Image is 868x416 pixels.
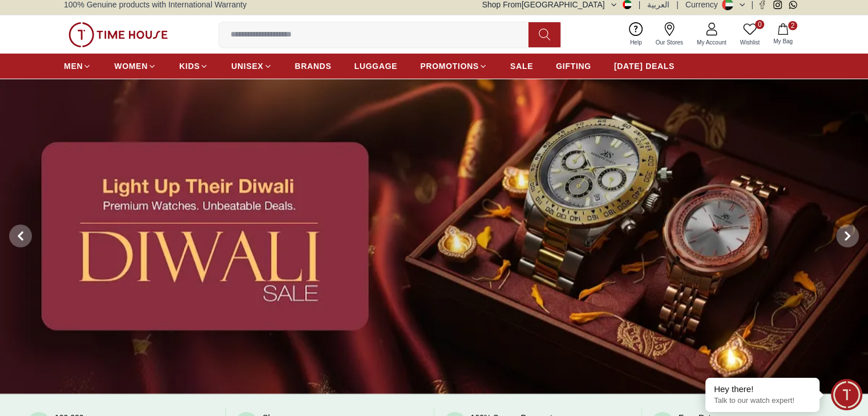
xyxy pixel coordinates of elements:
[354,60,398,72] span: LUGGAGE
[758,1,766,9] a: Facebook
[420,56,487,76] a: PROMOTIONS
[773,1,782,9] a: Instagram
[769,37,797,46] span: My Bag
[64,60,83,72] span: MEN
[179,56,208,76] a: KIDS
[295,60,332,72] span: BRANDS
[755,20,764,29] span: 0
[354,56,398,76] a: LUGGAGE
[831,379,862,410] div: Chat Widget
[649,20,690,49] a: Our Stores
[714,384,811,395] div: Hey there!
[510,60,533,72] span: SALE
[766,21,800,48] button: 2My Bag
[614,56,675,76] a: [DATE] DEALS
[692,38,731,47] span: My Account
[651,38,688,47] span: Our Stores
[68,22,168,47] img: ...
[789,1,797,9] a: Whatsapp
[623,20,649,49] a: Help
[614,60,675,72] span: [DATE] DEALS
[714,396,811,406] p: Talk to our watch expert!
[64,56,91,76] a: MEN
[420,60,479,72] span: PROMOTIONS
[231,60,263,72] span: UNISEX
[556,60,591,72] span: GIFTING
[114,60,148,72] span: WOMEN
[510,56,533,76] a: SALE
[625,38,647,47] span: Help
[788,21,797,30] span: 2
[295,56,332,76] a: BRANDS
[231,56,272,76] a: UNISEX
[179,60,200,72] span: KIDS
[114,56,156,76] a: WOMEN
[556,56,591,76] a: GIFTING
[736,38,764,47] span: Wishlist
[733,20,766,49] a: 0Wishlist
